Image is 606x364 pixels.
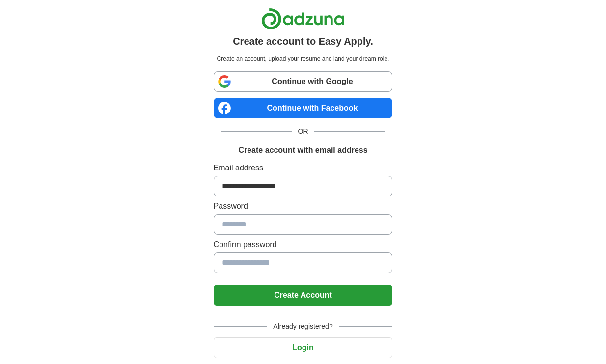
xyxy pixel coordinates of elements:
[238,144,367,156] h1: Create account with email address
[267,321,338,332] span: Already registered?
[233,34,373,49] h1: Create account to Easy Apply.
[214,71,393,92] a: Continue with Google
[214,98,393,118] a: Continue with Facebook
[214,337,393,358] button: Login
[261,8,345,30] img: Adzuna logo
[214,343,393,352] a: Login
[214,239,393,251] label: Confirm password
[292,126,314,137] span: OR
[214,285,393,306] button: Create Account
[214,162,393,174] label: Email address
[214,200,393,212] label: Password
[216,55,391,63] p: Create an account, upload your resume and land your dream role.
